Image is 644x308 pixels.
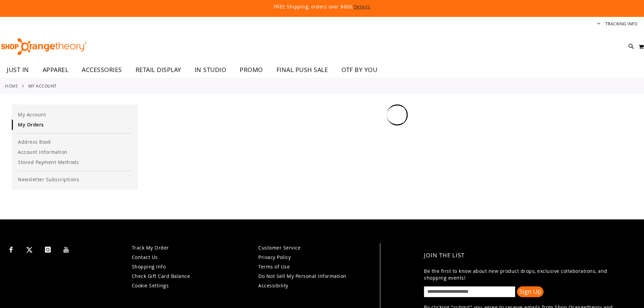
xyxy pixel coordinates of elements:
a: Tracking Info [605,21,638,27]
a: Home [5,83,18,89]
p: FREE Shipping, orders over $600. [119,3,525,10]
a: Customer Service [258,244,301,251]
span: PROMO [240,62,263,77]
a: IN STUDIO [188,62,233,78]
a: Stored Payment Methods [12,157,138,167]
span: JUST IN [7,62,29,77]
p: Be the first to know about new product drops, exclusive collaborations, and shopping events! [424,268,628,281]
a: Check Gift Card Balance [132,273,190,279]
a: Accessibility [258,282,288,289]
h4: Join the List [424,246,628,264]
a: Do Not Sell My Personal Information [258,273,347,279]
a: Visit our X page [24,243,35,255]
a: Address Book [12,137,138,147]
span: ACCESSORIES [82,62,122,77]
a: Track My Order [132,244,169,251]
input: enter email [424,286,515,297]
button: Account menu [597,21,600,27]
a: My Account [12,110,138,120]
span: IN STUDIO [195,62,226,77]
a: Terms of Use [258,263,290,270]
span: RETAIL DISPLAY [136,62,181,77]
a: APPAREL [36,62,75,78]
a: Visit our Facebook page [5,243,17,255]
a: FINAL PUSH SALE [270,62,335,78]
a: Details [354,3,371,10]
img: Twitter [26,247,32,253]
strong: My Account [28,83,57,89]
a: Privacy Policy [258,254,291,260]
span: OTF BY YOU [341,62,377,77]
a: OTF BY YOU [335,62,384,78]
a: Newsletter Subscriptions [12,174,138,185]
a: Shopping Info [132,263,166,270]
span: Sign Up [519,287,541,295]
button: Sign Up [517,286,544,297]
a: Cookie Settings [132,282,169,289]
a: RETAIL DISPLAY [129,62,188,78]
span: APPAREL [43,62,69,77]
span: FINAL PUSH SALE [277,62,328,77]
a: Visit our Youtube page [61,243,72,255]
a: Contact Us [132,254,158,260]
a: PROMO [233,62,270,78]
a: Visit our Instagram page [42,243,54,255]
a: ACCESSORIES [75,62,129,78]
a: Account Information [12,147,138,157]
a: My Orders [12,120,138,130]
